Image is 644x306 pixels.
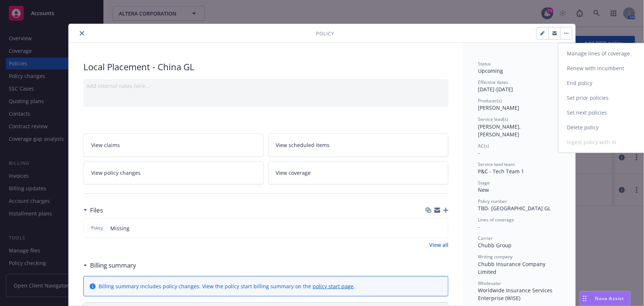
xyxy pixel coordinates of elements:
[478,67,503,74] span: Upcoming
[478,98,502,104] span: Producer(s)
[478,149,480,156] span: -
[86,82,445,90] div: Add internal notes here...
[83,61,448,73] div: Local Placement - China GL
[83,205,103,215] div: Files
[316,30,334,37] span: Policy
[478,217,514,223] span: Lines of coverage
[90,261,136,270] h3: Billing summary
[478,116,508,122] span: Service lead(s)
[478,254,513,260] span: Writing company
[478,287,554,302] span: Worldwide Insurance Services Enterprise (WISE)
[478,61,491,67] span: Status
[91,141,120,149] span: View claims
[90,205,103,215] h3: Files
[478,143,489,149] span: AC(s)
[276,169,311,177] span: View coverage
[478,180,490,186] span: Stage
[83,161,264,184] a: View policy changes
[580,291,631,306] button: Nova Assist
[478,161,515,167] span: Service lead team
[478,242,512,249] span: Chubb Group
[429,241,448,249] a: View all
[268,133,449,157] a: View scheduled items
[478,123,522,138] span: [PERSON_NAME], [PERSON_NAME]
[595,295,624,302] span: Nova Assist
[478,168,524,175] span: P&C - Tech Team 1
[478,79,561,93] div: [DATE] - [DATE]
[478,235,493,241] span: Carrier
[90,225,104,231] span: Policy
[478,198,507,204] span: Policy number
[478,79,508,85] span: Effective dates
[110,224,130,232] span: Missing
[276,141,330,149] span: View scheduled items
[91,169,141,177] span: View policy changes
[313,283,354,290] a: policy start page
[478,205,551,212] span: TBD- [GEOGRAPHIC_DATA] GL
[78,29,86,38] button: close
[83,261,136,270] div: Billing summary
[478,280,501,286] span: Wholesaler
[478,261,547,275] span: Chubb Insurance Company Limited
[580,292,589,306] div: Drag to move
[478,104,519,111] span: [PERSON_NAME]
[478,186,489,193] span: New
[83,133,264,157] a: View claims
[478,223,561,231] div: -
[268,161,449,184] a: View coverage
[99,282,355,290] div: Billing summary includes policy changes. View the policy start billing summary on the .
